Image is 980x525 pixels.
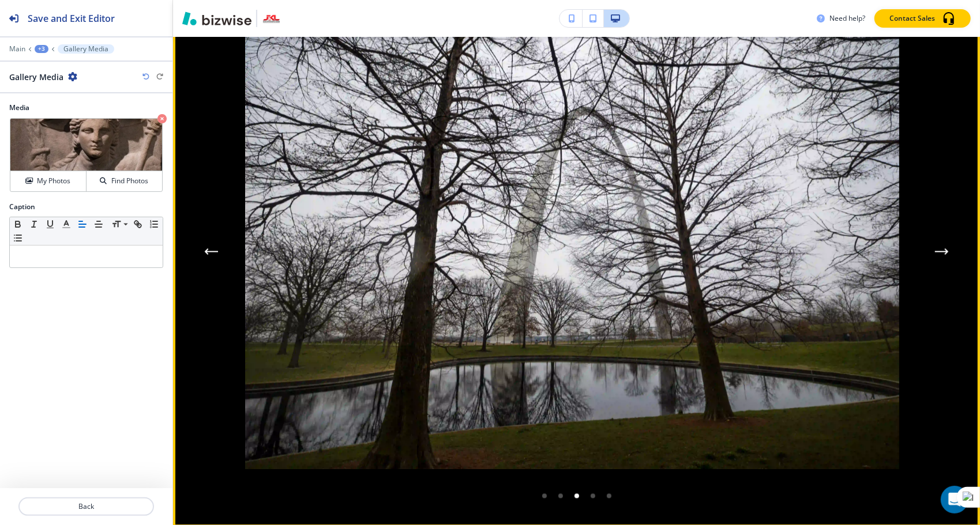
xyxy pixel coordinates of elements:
[9,103,163,113] h2: Media
[242,34,902,470] img: b167e4857d8e8173208ebd1123e3f51e.webp
[889,13,935,24] p: Contact Sales
[10,171,87,191] button: My Photos
[874,9,971,28] button: Contact Sales
[18,497,154,516] button: Back
[37,176,70,186] h4: My Photos
[111,176,148,186] h4: Find Photos
[9,45,25,53] button: Main
[9,118,163,192] div: My PhotosFind Photos
[9,71,63,83] h2: Gallery Media
[829,13,865,24] h3: Need help?
[930,240,953,263] button: Next Gallery Image
[200,240,223,263] button: Previous Gallery Image
[569,488,585,504] li: Go to slide 9
[20,501,153,512] p: Back
[9,202,35,212] h2: Caption
[63,45,108,53] p: Gallery Media
[941,486,968,513] div: Open Intercom Messenger
[28,12,115,25] h2: Save and Exit Editor
[200,240,223,263] div: Previous Slide
[601,488,617,504] li: Go to slide 11
[58,44,114,54] button: Gallery Media
[585,488,601,504] li: Go to slide 10
[182,12,251,25] img: Bizwise Logo
[930,240,953,263] div: Next Slide
[536,488,553,504] li: Go to slide 7
[87,171,162,191] button: Find Photos
[262,9,280,28] img: Your Logo
[553,488,569,504] li: Go to slide 8
[35,45,48,53] button: +3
